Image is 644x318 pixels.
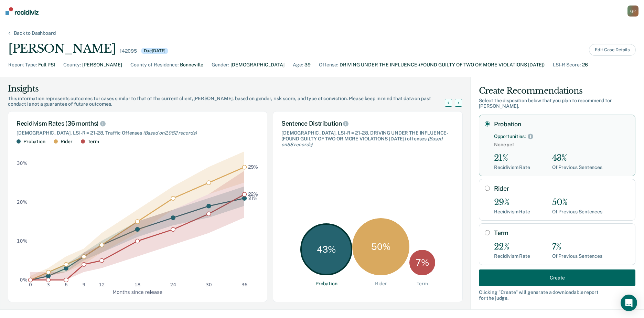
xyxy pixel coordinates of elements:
div: Of Previous Sentences [552,253,602,259]
div: 7 % [409,250,435,276]
div: County of Residence : [130,61,179,68]
div: [PERSON_NAME] [8,42,116,56]
div: Clicking " Create " will generate a downloadable report for the judge. [479,289,635,301]
text: 24 [170,282,176,287]
div: 26 [582,61,588,68]
div: 39 [304,61,311,68]
span: (Based on 2,082 records ) [143,130,197,136]
div: Select the disposition below that you plan to recommend for [PERSON_NAME] . [479,98,635,109]
div: LSI-R Score : [553,61,581,68]
div: Insights [8,83,453,94]
div: 29% [494,198,530,208]
text: 29% [248,164,258,170]
div: 7% [552,242,602,252]
g: area [30,151,244,280]
div: County : [63,61,81,68]
div: 22% [494,242,530,252]
div: Opportunities: [494,134,526,139]
text: 22% [248,191,258,197]
div: Of Previous Sentences [552,165,602,170]
text: 6 [65,282,68,287]
div: Term [417,281,428,287]
img: Recidiviz [6,7,39,15]
g: text [248,164,258,201]
div: Of Previous Sentences [552,209,602,215]
label: Rider [494,185,630,192]
div: Create Recommendations [479,85,635,96]
div: Recidivism Rates (36 months) [17,120,259,127]
div: [DEMOGRAPHIC_DATA] [230,61,285,68]
div: Back to Dashboard [6,30,64,36]
div: Bonneville [180,61,203,68]
g: dot [29,165,247,282]
div: [PERSON_NAME] [82,61,122,68]
div: [DEMOGRAPHIC_DATA], LSI-R = 21-28, DRIVING UNDER THE INFLUENCE-(FOUND GUILTY OF TWO OR MORE VIOLA... [281,130,454,147]
div: 43 % [300,223,352,275]
g: y-axis tick label [17,160,28,283]
div: Open Intercom Messenger [621,295,637,311]
span: None yet [494,142,630,148]
g: x-axis label [112,289,162,295]
text: 30 [206,282,212,287]
div: This information represents outcomes for cases similar to that of the current client, [PERSON_NAM... [8,96,453,107]
text: Months since release [112,289,162,295]
div: DRIVING UNDER THE INFLUENCE-(FOUND GUILTY OF TWO OR MORE VIOLATIONS [DATE]) [340,61,545,68]
div: 142095 [120,48,137,54]
span: (Based on 58 records ) [281,136,442,147]
div: 43% [552,153,602,163]
div: Q R [627,6,638,17]
div: 50 % [352,218,409,275]
div: Recidivism Rate [494,165,530,170]
text: 36 [241,282,248,287]
label: Probation [494,120,630,128]
div: Probation [23,139,45,145]
text: 10% [17,238,28,244]
div: Recidivism Rate [494,209,530,215]
div: Rider [375,281,387,287]
text: 18 [135,282,141,287]
text: 9 [83,282,86,287]
div: Sentence Distribution [281,120,454,127]
button: QR [627,6,638,17]
div: [DEMOGRAPHIC_DATA], LSI-R = 21-28, Traffic Offenses [17,130,259,136]
text: 0 [29,282,32,287]
text: 20% [17,199,28,205]
button: Edit Case Details [589,44,636,56]
text: 21% [248,195,258,201]
div: Offense : [319,61,338,68]
div: Rider [61,139,73,145]
div: Probation [315,281,337,287]
text: 0% [20,277,28,283]
text: 12 [99,282,105,287]
div: 21% [494,153,530,163]
text: 3 [47,282,50,287]
label: Term [494,229,630,237]
div: Due [DATE] [141,48,169,54]
text: 30% [17,160,28,166]
div: Age : [293,61,303,68]
g: x-axis tick label [29,282,247,287]
button: Create [479,269,635,286]
div: Report Type : [8,61,37,68]
div: 50% [552,198,602,208]
div: Term [88,139,99,145]
div: Full PSI [38,61,55,68]
div: Gender : [212,61,229,68]
div: Recidivism Rate [494,253,530,259]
